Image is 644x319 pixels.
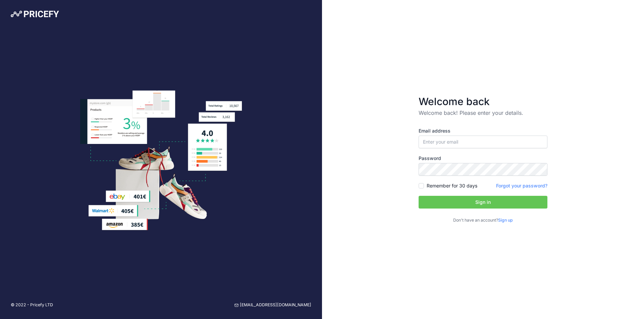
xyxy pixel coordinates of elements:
[427,182,477,189] label: Remember for 30 days
[419,128,547,134] label: Email address
[11,11,59,17] img: Pricefy
[419,136,547,148] input: Enter your email
[496,183,547,188] a: Forgot your password?
[498,218,513,223] a: Sign up
[419,217,547,224] p: Don't have an account?
[419,196,547,209] button: Sign in
[234,302,311,308] a: [EMAIL_ADDRESS][DOMAIN_NAME]
[419,155,547,162] label: Password
[419,95,547,107] h3: Welcome back
[419,109,547,117] p: Welcome back! Please enter your details.
[11,302,53,308] p: © 2022 - Pricefy LTD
